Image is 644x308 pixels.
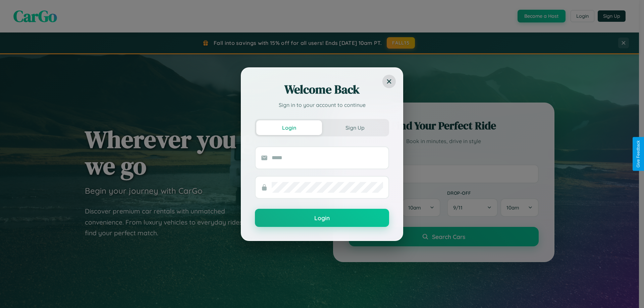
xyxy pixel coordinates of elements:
[636,140,641,168] div: Give Feedback
[255,81,389,98] h2: Welcome Back
[256,120,322,135] button: Login
[255,209,389,227] button: Login
[322,120,388,135] button: Sign Up
[255,101,389,109] p: Sign in to your account to continue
